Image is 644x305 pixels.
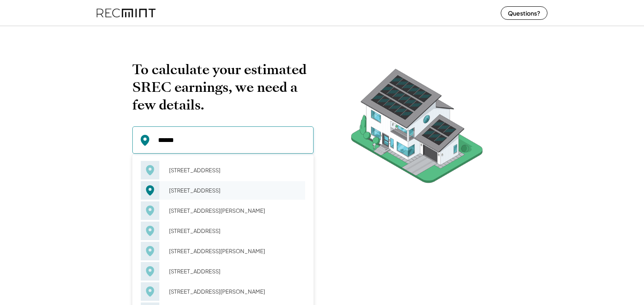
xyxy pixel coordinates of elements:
div: [STREET_ADDRESS] [164,185,305,196]
img: RecMintArtboard%207.png [335,61,499,196]
div: [STREET_ADDRESS] [164,225,305,237]
h2: To calculate your estimated SREC earnings, we need a few details. [132,61,314,114]
div: [STREET_ADDRESS][PERSON_NAME] [164,205,305,217]
button: Questions? [501,6,547,20]
div: [STREET_ADDRESS] [164,265,305,277]
img: recmint-logotype%403x%20%281%29.jpeg [97,2,156,24]
div: [STREET_ADDRESS][PERSON_NAME] [164,286,305,297]
div: [STREET_ADDRESS] [164,164,305,176]
div: [STREET_ADDRESS][PERSON_NAME] [164,245,305,257]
